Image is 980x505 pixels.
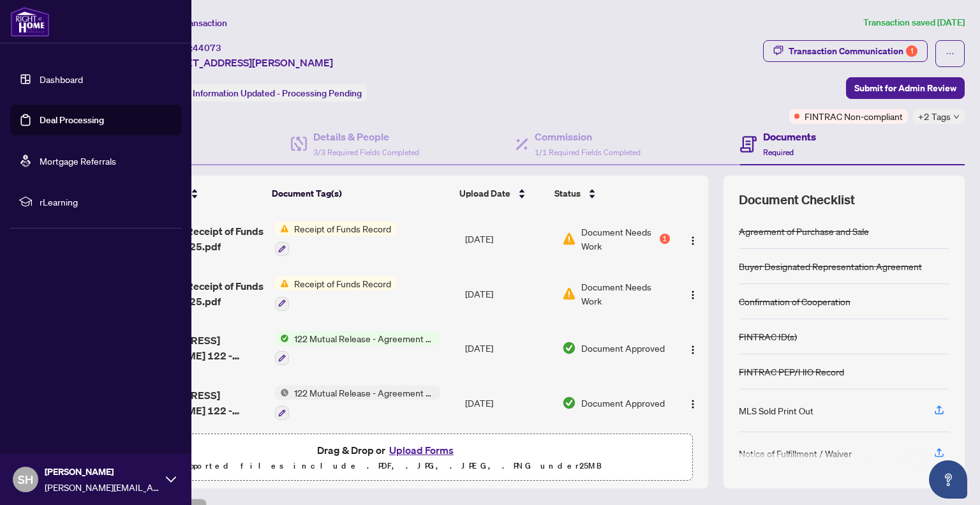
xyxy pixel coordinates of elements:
img: Document Status [562,232,576,246]
span: [STREET_ADDRESS][PERSON_NAME] 122 - Mutual Release EXECUTED.pdf [122,388,265,418]
button: Status Icon122 Mutual Release - Agreement of Purchase and Sale [275,386,440,420]
span: rLearning [40,195,172,209]
span: Document Needs Work [581,280,669,308]
img: Logo [688,236,698,246]
div: 1 [906,45,917,57]
div: 1 [660,234,670,244]
div: FINTRAC PEP/HIO Record [739,365,844,379]
td: [DATE] [460,211,557,266]
img: Status Icon [275,222,289,236]
img: Logo [688,345,698,355]
img: logo [10,6,50,37]
button: Status IconReceipt of Funds Record [275,276,396,311]
h4: Commission [535,129,641,144]
span: SH [18,471,33,488]
article: Transaction saved [DATE] [863,15,965,30]
button: Logo [683,338,703,358]
span: [PERSON_NAME] [45,465,160,479]
th: Status [549,176,665,211]
span: Status [554,186,581,200]
button: Logo [683,283,703,304]
img: Status Icon [275,276,289,290]
a: Mortgage Referrals [40,155,116,167]
span: Document Approved [581,341,665,355]
span: Receipt of Funds Record [289,222,396,236]
img: Logo [688,399,698,409]
span: 1/1 Required Fields Completed [535,147,641,157]
td: [DATE] [460,321,557,376]
a: Dashboard [40,73,83,85]
span: Document Needs Work [581,225,657,253]
div: Agreement of Purchase and Sale [739,224,869,238]
span: down [953,114,960,120]
span: 122 Mutual Release - Agreement of Purchase and Sale [289,386,440,400]
span: Information Updated - Processing Pending [193,87,362,99]
span: Drag & Drop or [317,442,457,458]
button: Status IconReceipt of Funds Record [275,222,396,256]
div: MLS Sold Print Out [739,403,813,418]
img: Document Status [562,396,576,410]
a: Deal Processing [40,114,104,126]
button: Status Icon122 Mutual Release - Agreement of Purchase and Sale [275,331,440,366]
h4: Documents [763,129,816,144]
span: View Transaction [159,17,227,29]
span: Ontario 635 - Receipt of Funds Record - 9 16 25.pdf [122,223,265,254]
div: Status: [158,84,367,102]
span: Required [763,147,794,157]
span: [PERSON_NAME][EMAIL_ADDRESS][DOMAIN_NAME] [45,480,160,494]
td: [DATE] [460,375,557,430]
h4: Details & People [313,129,419,144]
span: 3/3 Required Fields Completed [313,147,419,157]
th: (14) File Name [117,176,267,211]
span: 44073 [193,42,221,54]
div: Confirmation of Cooperation [739,294,850,308]
p: Supported files include .PDF, .JPG, .JPEG, .PNG under 25 MB [90,458,685,474]
div: Buyer Designated Representation Agreement [739,259,922,273]
button: Submit for Admin Review [846,77,965,99]
span: [STREET_ADDRESS][PERSON_NAME] 122 - Mutual Release 8 11 25 SIGNED.pdf [122,333,265,363]
button: Logo [683,393,703,413]
span: Ontario 635 - Receipt of Funds Record - 8 25 25.pdf [122,278,265,309]
div: FINTRAC ID(s) [739,329,797,343]
span: Drag & Drop orUpload FormsSupported files include .PDF, .JPG, .JPEG, .PNG under25MB [82,434,692,481]
span: ellipsis [946,49,954,58]
div: Transaction Communication [789,41,917,61]
button: Transaction Communication1 [763,40,928,62]
span: Document Checklist [739,191,855,209]
span: Submit for Admin Review [854,78,956,98]
div: Notice of Fulfillment / Waiver [739,446,852,460]
span: Document Approved [581,396,665,410]
td: [DATE] [460,266,557,321]
img: Status Icon [275,386,289,400]
span: [STREET_ADDRESS][PERSON_NAME] [158,55,333,70]
span: +2 Tags [918,109,951,124]
img: Document Status [562,287,576,301]
span: 122 Mutual Release - Agreement of Purchase and Sale [289,331,440,345]
img: Status Icon [275,331,289,345]
img: Document Status [562,341,576,355]
th: Document Tag(s) [267,176,454,211]
img: Logo [688,290,698,300]
span: Receipt of Funds Record [289,276,396,290]
button: Upload Forms [385,442,457,458]
th: Upload Date [454,176,549,211]
span: FINTRAC Non-compliant [805,109,903,123]
button: Open asap [929,460,967,499]
button: Logo [683,229,703,249]
span: Upload Date [459,186,510,200]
